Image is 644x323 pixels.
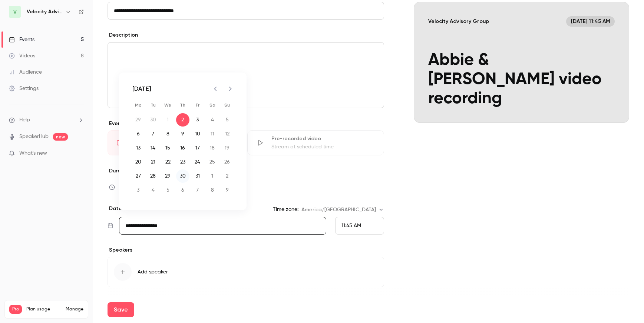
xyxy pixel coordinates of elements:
[108,205,146,212] p: Date and time
[221,169,234,183] button: 2
[191,141,204,155] button: 17
[176,155,189,169] button: 23
[108,257,384,287] button: Add speaker
[206,113,219,127] button: 4
[221,113,234,127] button: 5
[176,113,189,127] button: 2
[191,98,204,112] span: Friday
[19,116,30,124] span: Help
[9,52,35,60] div: Videos
[108,42,384,108] section: description
[161,169,175,183] button: 29
[108,167,384,175] label: Duration
[75,150,84,157] iframe: Noticeable Trigger
[176,141,189,155] button: 16
[146,98,160,112] span: Tuesday
[108,130,244,155] div: LiveGo live at scheduled time
[27,8,62,16] h6: Velocity Advisory Group
[66,306,83,312] a: Manage
[223,81,238,96] button: Next month
[161,184,175,197] button: 5
[271,135,375,142] div: Pre-recorded video
[19,133,49,141] a: SpeakerHub
[191,113,204,127] button: 3
[9,36,34,43] div: Events
[26,306,61,312] span: Plan usage
[301,206,384,213] div: America/[GEOGRAPHIC_DATA]
[273,206,298,213] label: Time zone:
[132,169,145,183] button: 27
[176,127,189,141] button: 9
[176,184,189,197] button: 6
[108,43,384,108] div: editor
[161,98,175,112] span: Wednesday
[53,133,68,141] span: new
[132,127,145,141] button: 6
[206,141,219,155] button: 18
[13,8,17,16] span: V
[161,127,175,141] button: 8
[132,98,145,112] span: Monday
[221,155,234,169] button: 26
[221,141,234,155] button: 19
[9,85,39,92] div: Settings
[206,169,219,183] button: 1
[108,302,134,317] button: Save
[191,184,204,197] button: 7
[108,120,384,127] p: Event type
[132,155,145,169] button: 20
[9,116,84,124] li: help-dropdown-opener
[132,184,145,197] button: 3
[191,155,204,169] button: 24
[206,184,219,197] button: 8
[221,98,234,112] span: Sunday
[271,143,375,151] div: Stream at scheduled time
[146,184,160,197] button: 4
[108,31,138,39] label: Description
[146,169,160,183] button: 28
[206,127,219,141] button: 11
[206,155,219,169] button: 25
[221,127,234,141] button: 12
[176,169,189,183] button: 30
[161,141,175,155] button: 15
[221,184,234,197] button: 9
[247,130,384,155] div: Pre-recorded videoStream at scheduled time
[132,84,151,93] div: [DATE]
[176,98,189,112] span: Thursday
[146,155,160,169] button: 21
[206,98,219,112] span: Saturday
[191,169,204,183] button: 31
[146,141,160,155] button: 14
[9,68,42,76] div: Audience
[335,217,384,235] div: From
[132,141,145,155] button: 13
[341,223,361,228] span: 11:45 AM
[9,305,22,314] span: Pro
[146,127,160,141] button: 7
[19,149,47,157] span: What's new
[108,246,384,254] p: Speakers
[191,127,204,141] button: 10
[138,268,168,276] span: Add speaker
[161,155,175,169] button: 22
